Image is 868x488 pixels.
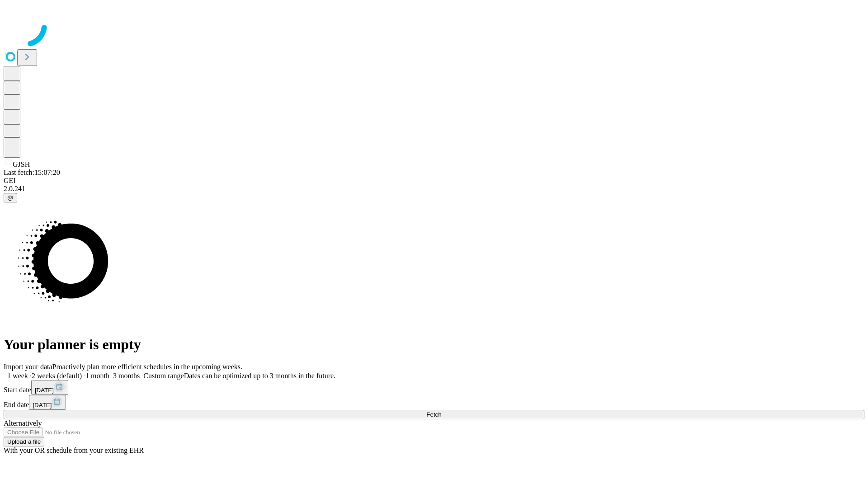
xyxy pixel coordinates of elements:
[4,380,864,395] div: Start date
[426,411,441,418] span: Fetch
[4,193,17,202] button: @
[184,372,335,380] span: Dates can be optimized up to 3 months in the future.
[4,419,42,427] span: Alternatively
[7,372,28,380] span: 1 week
[31,380,68,395] button: [DATE]
[32,372,82,380] span: 2 weeks (default)
[113,372,140,380] span: 3 months
[4,185,864,193] div: 2.0.241
[4,336,864,353] h1: Your planner is empty
[4,410,864,419] button: Fetch
[4,395,864,410] div: End date
[33,402,52,408] span: [DATE]
[4,169,60,176] span: Last fetch: 15:07:20
[85,372,109,380] span: 1 month
[29,395,66,410] button: [DATE]
[143,372,184,380] span: Custom range
[4,363,52,371] span: Import your data
[35,387,54,394] span: [DATE]
[13,160,30,168] span: GJSH
[7,194,14,201] span: @
[52,363,242,371] span: Proactively plan more efficient schedules in the upcoming weeks.
[4,177,864,185] div: GEI
[4,446,144,454] span: With your OR schedule from your existing EHR
[4,437,44,446] button: Upload a file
